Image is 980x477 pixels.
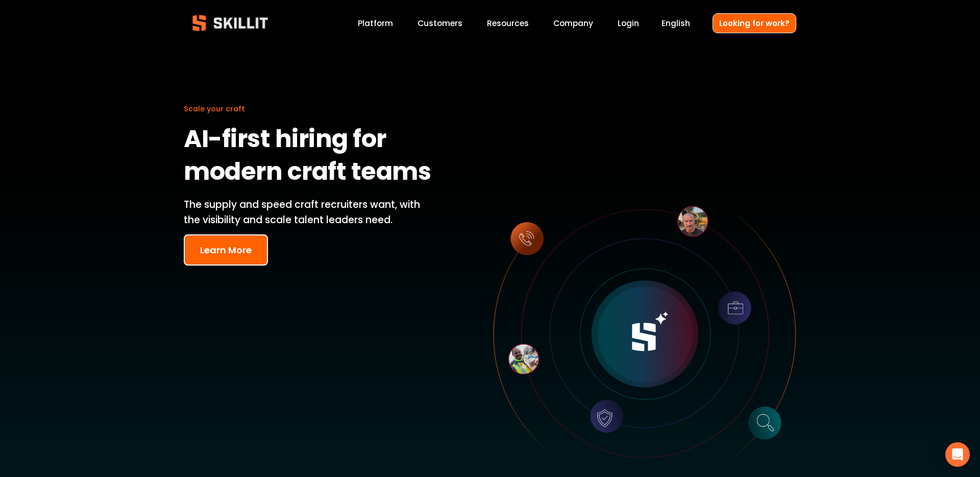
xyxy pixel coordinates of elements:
[184,120,431,195] strong: AI-first hiring for modern craft teams
[661,17,690,29] span: English
[713,13,796,33] a: Looking for work?
[358,16,393,30] a: Platform
[418,16,462,30] a: Customers
[487,16,529,30] a: folder dropdown
[184,104,245,114] span: Scale your craft
[661,16,690,30] div: language picker
[553,16,593,30] a: Company
[487,17,529,29] span: Resources
[184,234,268,266] button: Learn More
[184,197,436,228] p: The supply and speed craft recruiters want, with the visibility and scale talent leaders need.
[184,8,277,38] img: Skillit
[945,442,970,467] div: Open Intercom Messenger
[618,16,639,30] a: Login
